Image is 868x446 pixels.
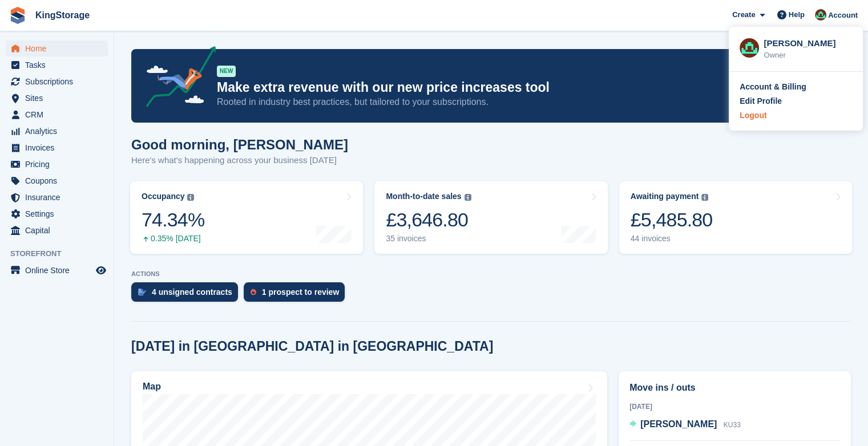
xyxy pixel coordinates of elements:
[6,107,108,123] a: menu
[131,270,851,278] p: ACTIONS
[130,181,363,254] a: Occupancy 74.34% 0.35% [DATE]
[217,66,236,77] div: NEW
[6,173,108,189] a: menu
[131,154,348,167] p: Here's what's happening across your business [DATE]
[6,189,108,205] a: menu
[9,7,26,24] img: stora-icon-8386f47178a22dfd0bd8f6a31ec36ba5ce8667c1dd55bd0f319d3a0aa187defe.svg
[764,50,852,61] div: Owner
[25,189,94,205] span: Insurance
[25,57,94,73] span: Tasks
[6,57,108,73] a: menu
[631,234,713,244] div: 44 invoices
[142,192,184,201] div: Occupancy
[640,419,717,429] span: [PERSON_NAME]
[131,282,244,307] a: 4 unsigned contracts
[764,37,852,47] div: [PERSON_NAME]
[386,234,471,244] div: 35 invoices
[25,173,94,189] span: Coupons
[386,192,461,201] div: Month-to-date sales
[740,38,759,58] img: John King
[740,110,852,121] a: Logout
[732,9,755,21] span: Create
[740,110,766,121] div: Logout
[136,46,216,111] img: price-adjustments-announcement-icon-8257ccfd72463d97f412b2fc003d46551f7dbcb40ab6d574587a9cd5c0d94...
[740,81,852,93] a: Account & Billing
[6,74,108,90] a: menu
[724,421,741,429] span: KU33
[25,107,94,123] span: CRM
[142,234,204,244] div: 0.35% [DATE]
[25,90,94,106] span: Sites
[142,208,204,232] div: 74.34%
[6,40,108,56] a: menu
[152,287,232,297] div: 4 unsigned contracts
[789,9,805,21] span: Help
[251,289,256,295] img: prospect-51fa495bee0391a8d652442698ab0144808aea92771e9ea1ae160a38d050c398.svg
[25,156,94,172] span: Pricing
[629,417,741,432] a: [PERSON_NAME] KU33
[6,123,108,139] a: menu
[815,9,826,21] img: John King
[217,79,751,96] p: Make extra revenue with our new price increases tool
[25,262,94,278] span: Online Store
[701,194,708,201] img: icon-info-grey-7440780725fd019a000dd9b08b2336e03edf1995a4989e88bcd33f0948082b44.svg
[6,90,108,106] a: menu
[386,208,471,232] div: £3,646.80
[374,181,607,254] a: Month-to-date sales £3,646.80 35 invoices
[6,156,108,172] a: menu
[138,289,146,295] img: contract_signature_icon-13c848040528278c33f63329250d36e43548de30e8caae1d1a13099fd9432cc5.svg
[25,123,94,139] span: Analytics
[10,248,114,260] span: Storefront
[465,194,471,201] img: icon-info-grey-7440780725fd019a000dd9b08b2336e03edf1995a4989e88bcd33f0948082b44.svg
[244,282,350,307] a: 1 prospect to review
[6,206,108,222] a: menu
[828,10,858,21] span: Account
[631,192,699,201] div: Awaiting payment
[6,140,108,156] a: menu
[131,339,493,354] h2: [DATE] in [GEOGRAPHIC_DATA] in [GEOGRAPHIC_DATA]
[143,382,161,392] h2: Map
[619,181,852,254] a: Awaiting payment £5,485.80 44 invoices
[25,140,94,156] span: Invoices
[25,222,94,238] span: Capital
[187,194,194,201] img: icon-info-grey-7440780725fd019a000dd9b08b2336e03edf1995a4989e88bcd33f0948082b44.svg
[94,263,108,277] a: Preview store
[6,262,108,278] a: menu
[131,137,348,152] h1: Good morning, [PERSON_NAME]
[740,81,806,93] div: Account & Billing
[217,96,751,108] p: Rooted in industry best practices, but tailored to your subscriptions.
[262,287,339,297] div: 1 prospect to review
[25,206,94,222] span: Settings
[31,6,94,25] a: KingStorage
[25,40,94,56] span: Home
[629,381,840,395] h2: Move ins / outs
[631,208,713,232] div: £5,485.80
[740,95,782,107] div: Edit Profile
[629,402,840,412] div: [DATE]
[6,222,108,238] a: menu
[25,74,94,90] span: Subscriptions
[740,95,852,107] a: Edit Profile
